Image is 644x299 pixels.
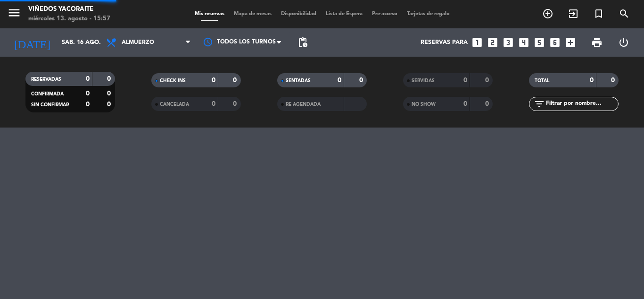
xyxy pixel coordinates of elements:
[107,76,113,82] strong: 0
[122,39,154,46] span: Almuerzo
[619,8,630,19] i: search
[611,77,617,84] strong: 0
[7,6,21,20] i: menu
[233,77,239,84] strong: 0
[618,37,629,48] i: power_settings_new
[28,5,110,14] div: Viñedos Yacoraite
[610,28,637,57] div: LOG OUT
[7,32,57,53] i: [DATE]
[297,37,308,48] span: pending_actions
[412,102,436,107] span: NO SHOW
[534,98,545,110] i: filter_list
[549,36,561,49] i: looks_6
[160,78,186,83] span: CHECK INS
[160,102,189,107] span: CANCELADA
[31,77,61,82] span: RESERVADAS
[107,90,113,97] strong: 0
[88,37,99,48] i: arrow_drop_down
[485,101,491,107] strong: 0
[421,39,468,46] span: Reservas para
[286,78,311,83] span: SENTADAS
[564,36,577,49] i: add_box
[545,99,618,109] input: Filtrar por nombre...
[518,36,530,49] i: looks_4
[593,8,604,19] i: turned_in_not
[568,8,579,19] i: exit_to_app
[276,11,321,17] span: Disponibilidad
[190,11,229,17] span: Mis reservas
[502,36,514,49] i: looks_3
[28,14,110,24] div: miércoles 13. agosto - 15:57
[233,101,239,107] strong: 0
[286,102,321,107] span: RE AGENDADA
[463,77,467,84] strong: 0
[463,101,467,107] strong: 0
[86,76,90,82] strong: 0
[412,78,435,83] span: SERVIDAS
[107,101,113,108] strong: 0
[471,36,483,49] i: looks_one
[590,77,594,84] strong: 0
[591,37,603,48] span: print
[367,11,402,17] span: Pre-acceso
[31,92,64,96] span: CONFIRMADA
[533,36,545,49] i: looks_5
[31,103,69,107] span: SIN CONFIRMAR
[86,101,90,108] strong: 0
[212,101,215,107] strong: 0
[359,77,365,84] strong: 0
[229,11,276,17] span: Mapa de mesas
[535,78,549,83] span: TOTAL
[338,77,341,84] strong: 0
[86,90,90,97] strong: 0
[321,11,367,17] span: Lista de Espera
[485,77,491,84] strong: 0
[212,77,215,84] strong: 0
[487,36,499,49] i: looks_two
[7,6,21,23] button: menu
[402,11,454,17] span: Tarjetas de regalo
[542,8,553,19] i: add_circle_outline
